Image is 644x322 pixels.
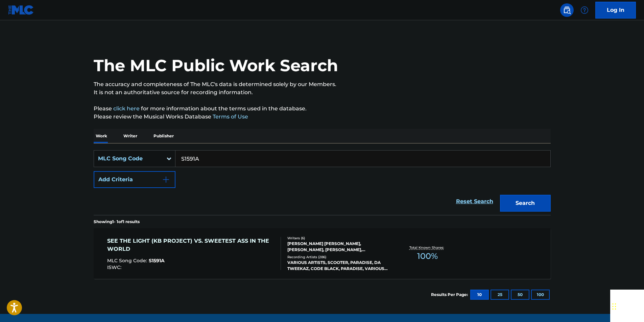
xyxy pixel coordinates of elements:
[287,241,389,253] div: [PERSON_NAME] [PERSON_NAME], [PERSON_NAME], [PERSON_NAME], [PERSON_NAME], [PERSON_NAME], [PERSON_...
[98,155,159,163] div: MLC Song Code
[491,290,509,300] button: 25
[578,3,591,17] div: Help
[560,3,574,17] a: Public Search
[287,260,389,272] div: VARIOUS ARTISTS, SCOOTER, PARADISE, DA TWEEKAZ, CODE BLACK, PARADISE, VARIOUS ARTISTS
[94,228,551,279] a: SEE THE LIGHT (KB PROJECT) VS. SWEETEST ASS IN THE WORLDMLC Song Code:S1591AISWC:Writers (6)[PERS...
[580,6,589,14] img: help
[531,290,550,300] button: 100
[149,258,165,264] span: S1591A
[409,245,446,250] p: Total Known Shares:
[162,176,170,184] img: 9d2ae6d4665cec9f34b9.svg
[94,171,175,188] button: Add Criteria
[121,129,139,143] p: Writer
[107,237,275,253] div: SEE THE LIGHT (KB PROJECT) VS. SWEETEST ASS IN THE WORLD
[151,129,176,143] p: Publisher
[595,2,636,19] a: Log In
[107,264,123,270] span: ISWC :
[94,113,551,121] p: Please review the Musical Works Database
[500,195,551,212] button: Search
[511,290,529,300] button: 50
[94,105,551,113] p: Please for more information about the terms used in the database.
[610,290,644,322] iframe: Chat Widget
[94,150,551,215] form: Search Form
[470,290,489,300] button: 10
[107,258,149,264] span: MLC Song Code :
[8,5,34,15] img: MLC Logo
[94,129,109,143] p: Work
[94,80,551,88] p: The accuracy and completeness of The MLC's data is determined solely by our Members.
[287,236,389,241] div: Writers ( 6 )
[113,105,140,112] a: click here
[94,219,140,225] p: Showing 1 - 1 of 1 results
[94,88,551,97] p: It is not an authoritative source for recording information.
[563,6,571,14] img: search
[94,55,338,76] h1: The MLC Public Work Search
[211,113,248,120] a: Terms of Use
[453,194,497,209] a: Reset Search
[417,250,438,262] span: 100 %
[431,292,470,298] p: Results Per Page:
[287,254,389,260] div: Recording Artists ( 286 )
[612,296,616,317] div: Drag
